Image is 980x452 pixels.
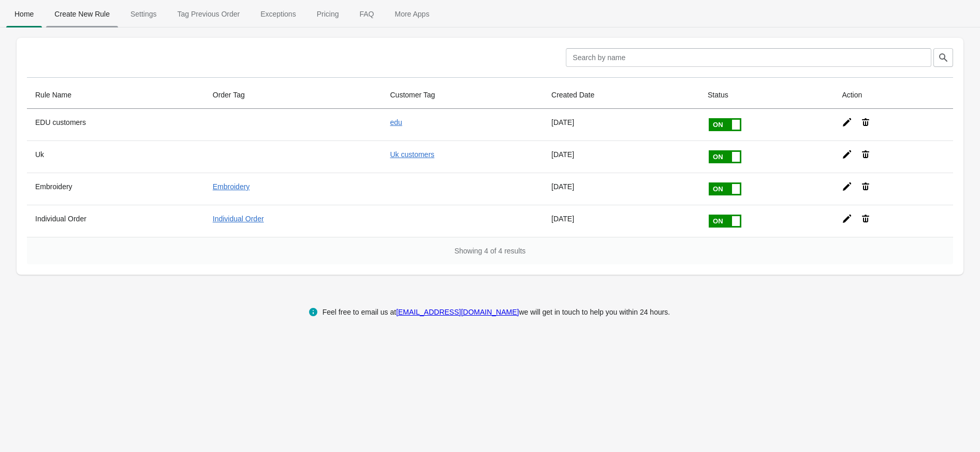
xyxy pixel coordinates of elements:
[27,173,204,205] th: Embroidery
[833,81,953,109] th: Action
[543,81,699,109] th: Created Date
[390,150,435,159] a: Uk customers
[386,5,437,23] span: More Apps
[309,5,347,23] span: Pricing
[27,237,953,264] div: Showing 4 of 4 results
[566,48,931,67] input: Search by name
[543,140,699,173] td: [DATE]
[204,81,382,109] th: Order Tag
[213,182,250,191] a: Embroidery
[4,1,44,27] button: Home
[120,1,167,27] button: Settings
[6,5,42,23] span: Home
[543,173,699,205] td: [DATE]
[699,81,833,109] th: Status
[351,5,382,23] span: FAQ
[44,1,120,27] button: Create_New_Rule
[396,308,519,316] a: [EMAIL_ADDRESS][DOMAIN_NAME]
[27,205,204,237] th: Individual Order
[543,205,699,237] td: [DATE]
[390,118,402,126] a: edu
[323,306,670,318] div: Feel free to email us at we will get in touch to help you within 24 hours.
[169,5,248,23] span: Tag Previous Order
[27,109,204,140] th: EDU customers
[122,5,165,23] span: Settings
[46,5,118,23] span: Create New Rule
[252,5,304,23] span: Exceptions
[382,81,544,109] th: Customer Tag
[27,140,204,173] th: Uk
[543,109,699,140] td: [DATE]
[213,215,264,223] a: Individual Order
[27,81,204,109] th: Rule Name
